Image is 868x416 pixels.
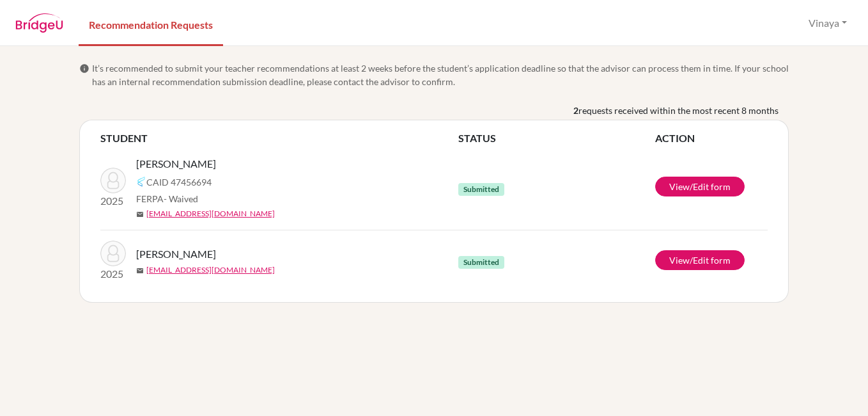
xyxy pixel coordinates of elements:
p: 2025 [100,193,126,209]
span: Submitted [458,183,504,196]
th: STATUS [458,131,655,146]
p: 2025 [100,266,126,282]
span: - Waived [164,193,198,204]
span: [PERSON_NAME] [136,246,216,262]
a: Recommendation Requests [79,2,223,46]
th: ACTION [655,131,768,146]
span: requests received within the most recent 8 months [578,104,779,117]
a: [EMAIL_ADDRESS][DOMAIN_NAME] [146,208,275,220]
span: mail [136,267,144,275]
th: STUDENT [100,131,458,146]
span: It’s recommended to submit your teacher recommendations at least 2 weeks before the student’s app... [92,61,789,88]
img: Bhandari, Sakshi [100,168,126,193]
span: info [79,63,89,74]
img: Khanal, Safal [100,241,126,266]
b: 2 [573,104,578,117]
span: CAID 47456694 [146,175,212,189]
img: Common App logo [136,177,146,187]
a: View/Edit form [655,250,745,270]
span: FERPA [136,192,198,205]
img: BridgeU logo [15,13,63,33]
button: Vinaya [803,11,853,35]
span: Submitted [458,256,504,269]
span: [PERSON_NAME] [136,156,216,172]
span: mail [136,211,144,218]
a: View/Edit form [655,177,745,196]
a: [EMAIL_ADDRESS][DOMAIN_NAME] [146,264,275,276]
